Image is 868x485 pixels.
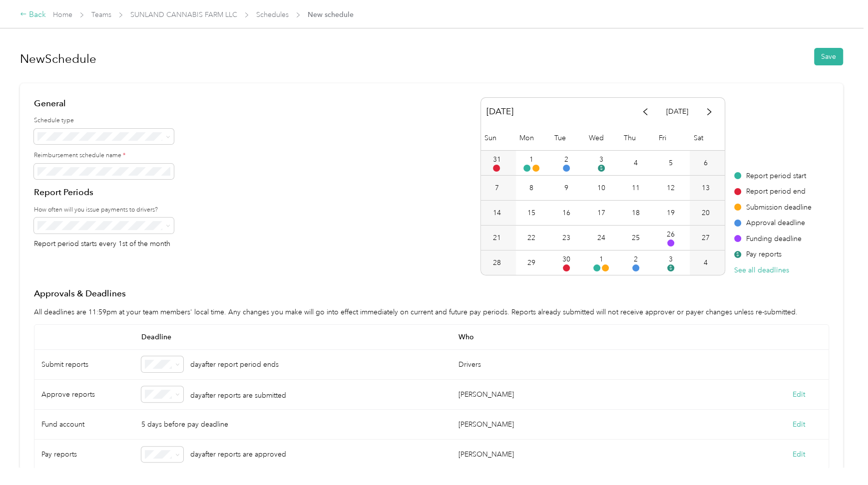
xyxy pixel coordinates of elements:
[585,126,620,150] div: Wed
[597,233,605,243] div: 24
[655,126,690,150] div: Fri
[34,186,174,199] h4: Report Periods
[702,208,710,218] div: 20
[34,440,134,470] div: Pay reports
[597,183,605,193] div: 10
[34,206,174,215] label: How often will you issue payments to drivers?
[308,9,354,20] span: New schedule
[34,287,829,300] h4: Approvals & Deadlines
[527,233,535,243] div: 22
[632,233,640,243] div: 25
[451,350,829,380] div: Drivers
[659,103,695,120] button: [DATE]
[256,10,289,19] a: Schedules
[527,208,535,218] div: 15
[492,233,500,243] div: 21
[704,158,708,168] div: 6
[458,449,514,460] div: [PERSON_NAME]
[34,410,134,440] div: Fund account
[20,47,96,71] h1: New Schedule
[562,208,570,218] div: 16
[190,388,286,401] p: day after reports are submitted
[734,265,789,275] button: See all deadlines
[91,10,111,19] a: Teams
[734,251,741,258] span: $
[634,254,638,264] div: 2
[793,449,805,460] button: Edit
[620,126,655,150] div: Thu
[564,183,568,193] div: 9
[486,103,513,120] span: [DATE]
[632,183,640,193] div: 11
[34,380,134,410] div: Approve reports
[669,158,673,168] div: 5
[667,229,675,240] div: 26
[190,449,286,460] p: day after reports are approved
[793,389,805,400] button: Edit
[734,234,812,244] div: Funding deadline
[190,359,279,370] p: day after report period ends
[34,97,174,110] h4: General
[516,126,551,150] div: Mon
[562,254,570,264] div: 30
[734,186,812,197] div: Report period end
[527,257,535,268] div: 29
[632,208,640,218] div: 18
[492,257,500,268] div: 28
[793,419,805,430] button: Edit
[734,218,812,228] div: Approval deadline
[458,389,514,400] div: [PERSON_NAME]
[34,116,174,125] label: Schedule type
[34,307,829,317] p: All deadlines are 11:59pm at your team members' local time. Any changes you make will go into eff...
[20,9,46,21] div: Back
[529,183,533,193] div: 8
[550,126,585,150] div: Tue
[667,183,675,193] div: 12
[564,154,568,165] div: 2
[599,254,603,264] div: 1
[667,208,675,218] div: 19
[53,10,72,19] a: Home
[597,208,605,218] div: 17
[492,154,500,165] div: 31
[130,10,237,19] a: SUNLAND CANNABIS FARM LLC
[529,154,533,165] div: 1
[734,171,812,181] div: Report period start
[494,183,498,193] div: 7
[34,241,174,247] p: Report period starts every 1st of the month
[598,165,605,172] span: $
[34,151,174,160] label: Reimbursement schedule name
[481,126,516,150] div: Sun
[599,154,603,165] div: 3
[812,429,868,485] iframe: Everlance-gr Chat Button Frame
[704,257,708,268] div: 4
[702,183,710,193] div: 13
[814,48,843,65] button: Save
[734,249,812,259] div: Pay reports
[734,202,812,213] div: Submission deadline
[562,233,570,243] div: 23
[690,126,725,150] div: Sat
[34,350,134,380] div: Submit reports
[451,325,769,350] span: Who
[458,419,514,430] div: [PERSON_NAME]
[702,233,710,243] div: 27
[667,264,674,271] span: $
[492,208,500,218] div: 14
[634,158,638,168] div: 4
[669,254,673,264] div: 3
[134,410,451,440] div: 5 days before pay deadline
[134,325,451,350] span: Deadline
